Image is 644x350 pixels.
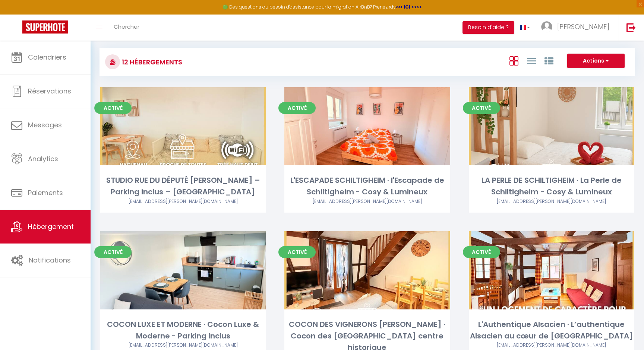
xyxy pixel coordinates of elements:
[108,15,145,41] a: Chercher
[22,20,68,34] img: Super Booking
[469,198,634,205] div: Airbnb
[114,23,139,31] span: Chercher
[536,15,619,41] a: ... [PERSON_NAME]
[284,175,450,198] div: L'ESCAPADE SCHILTIGHEIM · l'Escapade de Schiltigheim - Cosy & Lumineux
[100,198,266,205] div: Airbnb
[463,102,500,114] span: Activé
[626,23,636,32] img: logout
[284,198,450,205] div: Airbnb
[509,54,518,67] a: Vue en Box
[463,21,514,34] button: Besoin d'aide ?
[278,246,316,258] span: Activé
[469,319,634,342] div: L'Authentique Alsacien · L’authentique Alsacien au cœur de [GEOGRAPHIC_DATA]
[100,342,266,349] div: Airbnb
[29,255,71,265] span: Notifications
[28,188,63,197] span: Paiements
[469,342,634,349] div: Airbnb
[28,52,66,62] span: Calendriers
[557,22,609,31] span: [PERSON_NAME]
[527,54,536,67] a: Vue en Liste
[94,246,132,258] span: Activé
[567,54,625,69] button: Actions
[120,54,182,70] h3: 12 Hébergements
[469,175,634,198] div: LA PERLE DE SCHILTIGHEIM · La Perle de Schiltigheim - Cosy & Lumineux
[100,175,266,198] div: STUDIO RUE DU DÉPUTÉ [PERSON_NAME] – Parking inclus – [GEOGRAPHIC_DATA]
[463,246,500,258] span: Activé
[28,154,58,163] span: Analytics
[396,4,422,10] a: >>> ICI <<<<
[278,102,316,114] span: Activé
[541,21,552,32] img: ...
[94,102,132,114] span: Activé
[100,319,266,342] div: COCON LUXE ET MODERNE · Cocon Luxe & Moderne - Parking Inclus
[28,120,62,130] span: Messages
[28,86,71,96] span: Réservations
[544,54,553,67] a: Vue par Groupe
[28,222,74,231] span: Hébergement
